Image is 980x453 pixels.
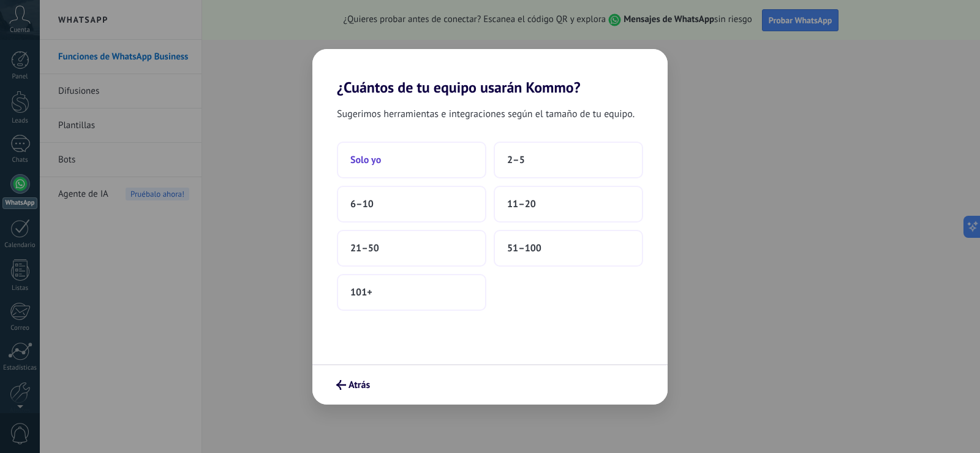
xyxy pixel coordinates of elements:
[350,198,374,210] span: 6–10
[337,230,486,267] button: 21–50
[350,242,379,254] span: 21–50
[331,375,375,395] button: Atrás
[507,154,525,166] span: 2–5
[337,274,486,311] button: 101+
[494,186,643,223] button: 11–20
[507,242,541,254] span: 51–100
[337,186,486,223] button: 6–10
[507,198,536,210] span: 11–20
[494,230,643,267] button: 51–100
[350,286,372,299] span: 101+
[312,49,668,96] h2: ¿Cuántos de tu equipo usarán Kommo?
[349,381,370,389] span: Atrás
[350,154,381,166] span: Solo yo
[494,142,643,178] button: 2–5
[337,106,635,122] span: Sugerimos herramientas e integraciones según el tamaño de tu equipo.
[337,142,486,178] button: Solo yo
